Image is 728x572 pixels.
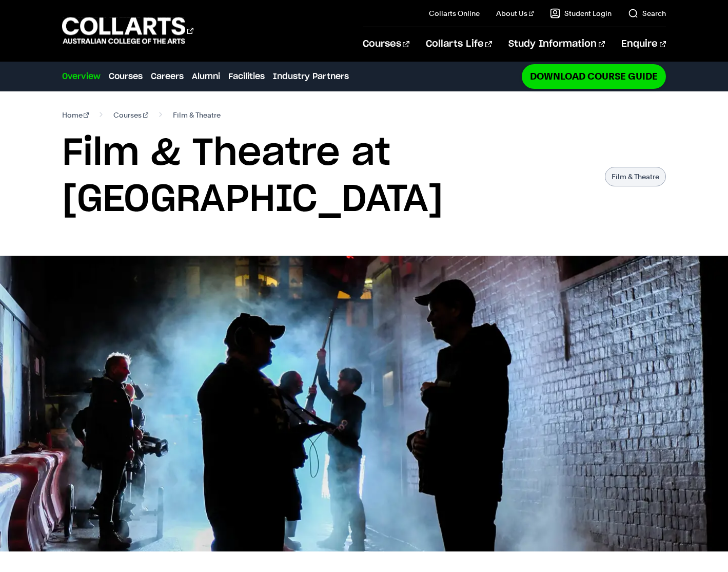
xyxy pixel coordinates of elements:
a: Courses [363,27,409,61]
a: Facilities [228,70,265,83]
p: Film & Theatre [605,167,666,186]
h1: Film & Theatre at [GEOGRAPHIC_DATA] [62,130,595,223]
a: Student Login [550,8,612,18]
a: Download Course Guide [522,64,666,88]
a: Search [628,8,666,18]
div: Go to homepage [62,16,193,45]
a: Enquire [621,27,666,61]
a: Industry Partners [273,70,349,83]
a: Alumni [192,70,220,83]
a: About Us [496,8,534,18]
a: Overview [62,70,101,83]
a: Courses [113,108,148,122]
a: Study Information [508,27,605,61]
a: Home [62,108,89,122]
span: Film & Theatre [173,108,221,122]
a: Collarts Life [426,27,492,61]
a: Courses [109,70,143,83]
a: Collarts Online [429,8,480,18]
a: Careers [151,70,184,83]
